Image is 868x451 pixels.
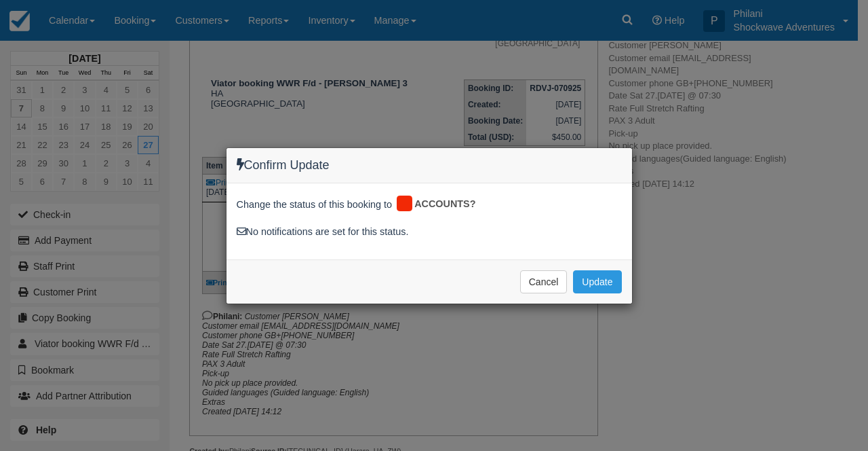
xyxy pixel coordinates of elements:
[237,198,393,215] span: Change the status of this booking to
[395,194,486,215] div: ACCOUNTS?
[573,270,621,293] button: Update
[520,270,568,293] button: Cancel
[237,225,622,239] div: No notifications are set for this status.
[237,158,622,173] h4: Confirm Update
